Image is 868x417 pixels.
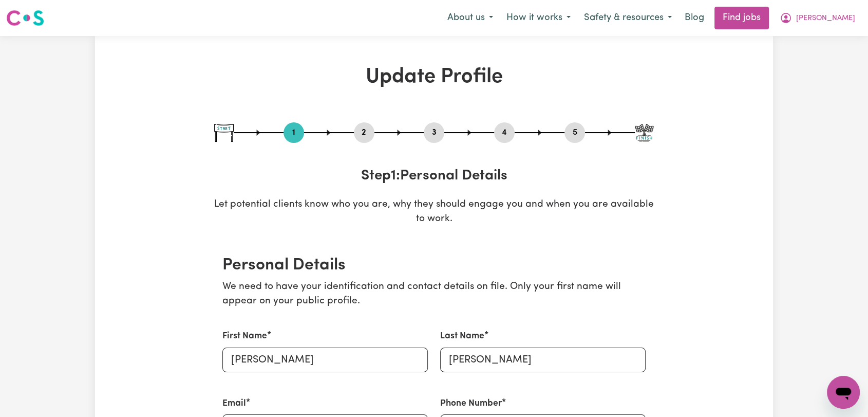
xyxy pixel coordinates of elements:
[222,280,646,310] p: We need to have your identification and contact details on file. Only your first name will appear...
[6,9,44,27] img: Careseekers logo
[284,126,304,139] button: Go to step 1
[678,7,710,29] a: Blog
[827,376,860,409] iframe: Button to launch messaging window
[354,126,374,139] button: Go to step 2
[441,7,500,29] button: About us
[214,65,654,89] h1: Update Profile
[773,7,862,29] button: My Account
[222,397,246,410] label: Email
[222,330,267,343] label: First Name
[494,126,515,139] button: Go to step 4
[796,13,855,24] span: [PERSON_NAME]
[424,126,444,139] button: Go to step 3
[214,197,654,227] p: Let potential clients know who you are, why they should engage you and when you are available to ...
[440,330,484,343] label: Last Name
[222,256,646,275] h2: Personal Details
[214,168,654,185] h3: Step 1 : Personal Details
[440,397,502,410] label: Phone Number
[577,7,678,29] button: Safety & resources
[6,6,44,30] a: Careseekers logo
[500,7,577,29] button: How it works
[714,7,769,29] a: Find jobs
[564,126,585,139] button: Go to step 5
